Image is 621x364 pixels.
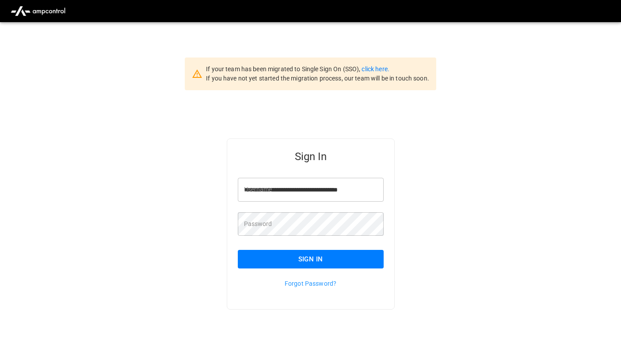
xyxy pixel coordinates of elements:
[206,65,362,73] span: If your team has been migrated to Single Sign On (SSO),
[238,149,384,164] h5: Sign In
[362,65,389,73] a: click here.
[206,75,429,82] span: If you have not yet started the migration process, our team will be in touch soon.
[7,3,69,19] img: ampcontrol.io logo
[238,279,384,288] p: Forgot Password?
[238,250,384,268] button: Sign In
